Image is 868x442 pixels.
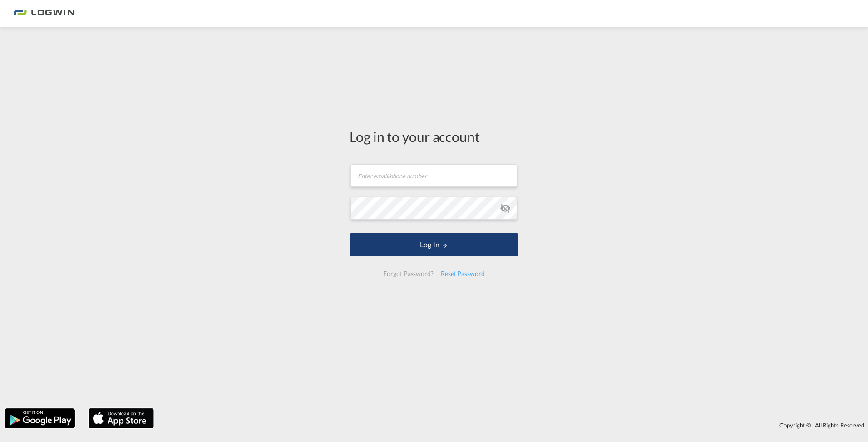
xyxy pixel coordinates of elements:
img: bc73a0e0d8c111efacd525e4c8ad7d32.png [14,4,75,24]
div: Copyright © . All Rights Reserved [158,417,868,433]
img: apple.png [88,407,155,429]
div: Forgot Password? [380,266,437,282]
button: LOGIN [350,233,518,256]
input: Enter email/phone number [350,164,517,187]
div: Reset Password [437,266,488,282]
md-icon: icon-eye-off [500,203,511,214]
img: google.png [4,407,76,429]
div: Log in to your account [350,127,518,146]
